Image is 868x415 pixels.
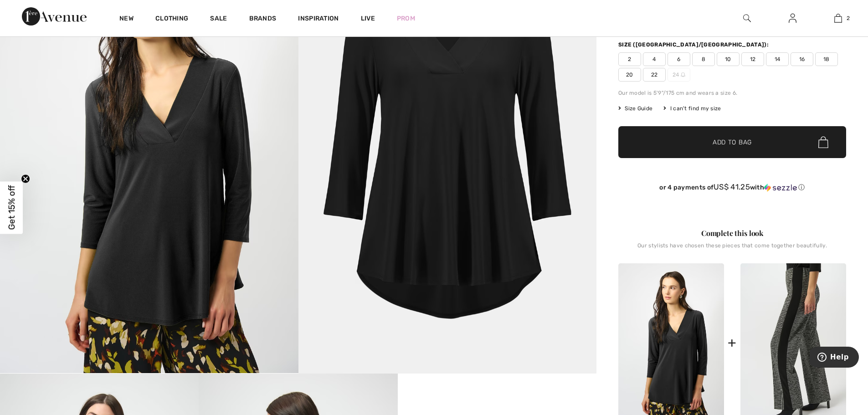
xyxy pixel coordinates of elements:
img: search the website [743,13,751,24]
span: 18 [815,52,838,66]
span: 10 [717,52,740,66]
span: Inspiration [298,15,339,24]
span: Get 15% off [6,185,17,230]
span: 2 [618,52,641,66]
img: Bag.svg [818,136,828,148]
span: 16 [791,52,813,66]
span: Add to Bag [713,138,752,147]
img: 1ère Avenue [22,7,87,26]
a: Sign In [781,13,804,24]
span: 24 [668,68,690,82]
a: New [119,15,134,24]
a: Sale [210,15,227,24]
span: 14 [766,52,789,66]
button: Add to Bag [618,126,846,158]
img: My Info [789,13,796,24]
span: 6 [668,52,690,66]
a: Live [361,14,375,23]
a: Clothing [155,15,188,24]
a: 2 [816,13,860,24]
a: Brands [249,15,277,24]
button: Close teaser [21,174,30,183]
div: I can't find my size [663,104,721,113]
div: or 4 payments of with [618,183,846,192]
div: Our model is 5'9"/175 cm and wears a size 6. [618,89,846,97]
div: or 4 payments ofUS$ 41.25withSezzle Click to learn more about Sezzle [618,183,846,195]
img: Sezzle [764,184,797,192]
span: Size Guide [618,104,652,113]
div: Size ([GEOGRAPHIC_DATA]/[GEOGRAPHIC_DATA]): [618,41,770,49]
span: 12 [741,52,764,66]
a: Prom [397,14,415,23]
iframe: Opens a widget where you can find more information [810,347,859,369]
span: 8 [692,52,715,66]
img: ring-m.svg [681,72,685,77]
span: 22 [643,68,666,82]
img: My Bag [834,13,842,24]
div: Complete this look [618,228,846,239]
span: 2 [847,14,850,22]
span: 4 [643,52,666,66]
span: 20 [618,68,641,82]
div: + [728,333,736,353]
span: US$ 41.25 [714,182,750,191]
div: Our stylists have chosen these pieces that come together beautifully. [618,242,846,256]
